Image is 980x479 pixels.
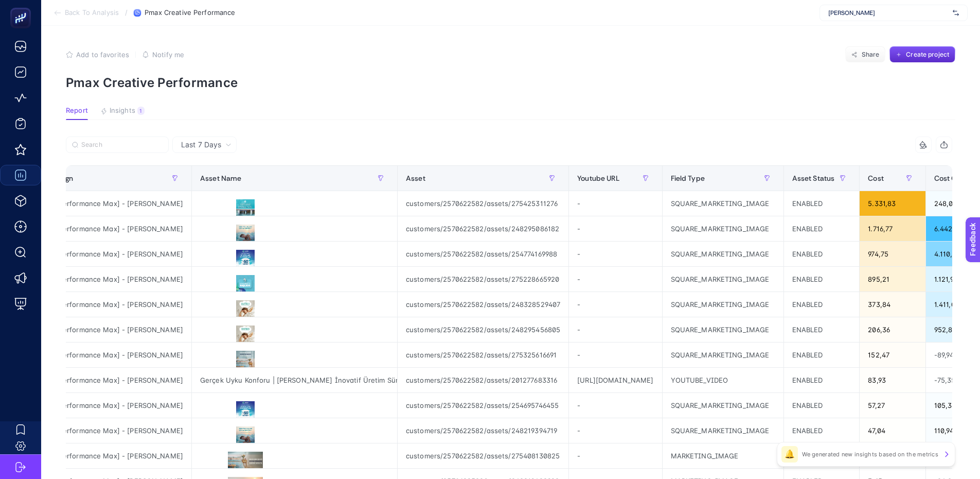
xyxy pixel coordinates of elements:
div: - [569,418,662,443]
div: ENABLED [784,343,860,367]
div: SQUARE_MARKETING_IMAGE [663,317,783,342]
div: SQUARE_MARKETING_IMAGE [663,343,783,367]
div: customers/2570622582/assets/248295086182 [398,216,568,241]
span: Last 7 Days [181,140,221,150]
div: DH - [Performance Max] - [PERSON_NAME] [30,343,191,367]
div: ENABLED [784,317,860,342]
div: SQUARE_MARKETING_IMAGE [663,216,783,241]
div: 🔔 [781,446,798,463]
span: Back To Analysis [65,9,119,17]
div: SQUARE_MARKETING_IMAGE [663,191,783,216]
span: Insights [110,107,135,115]
span: Asset Name [200,174,241,182]
span: [PERSON_NAME] [828,9,949,17]
span: / [125,8,128,16]
div: DH - [Performance Max] - [PERSON_NAME] [30,443,191,468]
div: DH - [Performance Max] - [PERSON_NAME] [30,242,191,266]
div: customers/2570622582/assets/275325616691 [398,343,568,367]
div: MARKETING_IMAGE [663,443,783,468]
div: Gerçek Uyku Konforu | [PERSON_NAME] İnovatif Üretim Süreci | #KonforluUykular [192,368,397,392]
div: customers/2570622582/assets/248328529407 [398,292,568,317]
div: ENABLED [784,191,860,216]
div: 1.716,77 [860,216,925,241]
div: 152,47 [860,343,925,367]
div: DH - [Performance Max] - [PERSON_NAME] [30,317,191,342]
div: customers/2570622582/assets/254695746455 [398,393,568,418]
div: YOUTUBE_VIDEO [663,368,783,392]
p: We generated new insights based on the metrics [802,450,938,458]
span: Field Type [671,174,705,182]
span: Cost [868,174,884,182]
span: Youtube URL [577,174,619,182]
button: Add to favorites [66,50,129,59]
div: SQUARE_MARKETING_IMAGE [663,393,783,418]
div: SQUARE_MARKETING_IMAGE [663,242,783,266]
div: ENABLED [784,418,860,443]
img: svg%3e [953,8,959,18]
div: ENABLED [784,368,860,392]
div: - [569,443,662,468]
div: SQUARE_MARKETING_IMAGE [663,418,783,443]
div: DH - [Performance Max] - [PERSON_NAME] [30,216,191,241]
span: Pmax Creative Performance [145,9,235,17]
span: Add to favorites [76,50,129,59]
div: customers/2570622582/assets/248219394719 [398,418,568,443]
div: 1 [137,107,145,115]
div: 373,84 [860,292,925,317]
div: SQUARE_MARKETING_IMAGE [663,267,783,292]
div: - [569,216,662,241]
button: Create project [889,46,955,63]
div: 895,21 [860,267,925,292]
div: 83,93 [860,368,925,392]
button: Share [845,46,885,63]
div: DH - [Performance Max] - [PERSON_NAME] [30,393,191,418]
div: customers/2570622582/assets/248295456805 [398,317,568,342]
div: DH - [Performance Max] - [PERSON_NAME] [30,191,191,216]
div: 5.331,83 [860,191,925,216]
div: customers/2570622582/assets/201277683316 [398,368,568,392]
div: customers/2570622582/assets/275228665920 [398,267,568,292]
button: Notify me [142,50,184,59]
span: Share [862,50,880,59]
div: ENABLED [784,267,860,292]
div: - [569,191,662,216]
div: DH - [Performance Max] - [PERSON_NAME] [30,267,191,292]
span: Asset [406,174,425,182]
span: Feedback [6,3,39,11]
div: DH - [Performance Max] - [PERSON_NAME] [30,292,191,317]
div: - [569,292,662,317]
div: ENABLED [784,242,860,266]
span: Report [66,107,88,115]
div: ENABLED [784,292,860,317]
div: - [569,393,662,418]
div: - [569,317,662,342]
div: DH - [Performance Max] - [PERSON_NAME] [30,368,191,392]
div: customers/2570622582/assets/254774169988 [398,242,568,266]
div: DH - [Performance Max] - [PERSON_NAME] [30,418,191,443]
div: - [569,267,662,292]
span: Notify me [152,50,184,59]
div: - [569,242,662,266]
div: 206,36 [860,317,925,342]
div: customers/2570622582/assets/275425311276 [398,191,568,216]
div: - [569,343,662,367]
p: Pmax Creative Performance [66,75,955,90]
div: [URL][DOMAIN_NAME] [569,368,662,392]
div: SQUARE_MARKETING_IMAGE [663,292,783,317]
div: 47,04 [860,418,925,443]
div: 57,27 [860,393,925,418]
div: ENABLED [784,216,860,241]
input: Search [81,141,163,149]
span: Asset Status [792,174,835,182]
div: customers/2570622582/assets/275408130825 [398,443,568,468]
div: ENABLED [784,393,860,418]
span: Create project [906,50,949,59]
div: 974,75 [860,242,925,266]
